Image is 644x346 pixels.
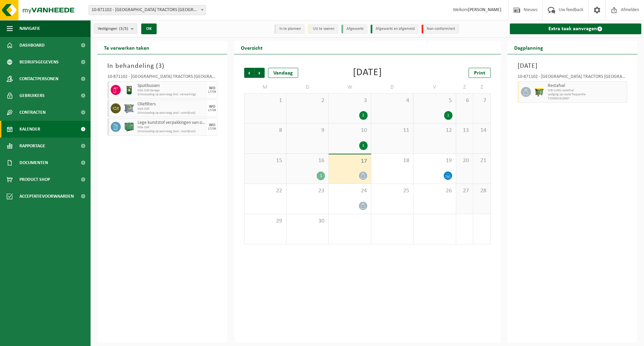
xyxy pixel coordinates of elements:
[308,24,338,34] li: Uit te voeren
[268,68,298,78] div: Vandaag
[460,157,470,164] span: 20
[138,130,206,134] span: Omwisseling op aanvraag (excl. voorrijkost)
[417,127,452,134] span: 12
[518,75,628,81] div: 10-871102 - [GEOGRAPHIC_DATA] TRACTORS [GEOGRAPHIC_DATA] - [GEOGRAPHIC_DATA]
[19,70,58,87] span: Contactpersonen
[138,83,206,89] span: Spuitbussen
[138,126,206,130] span: KGA Colli
[290,157,325,164] span: 16
[107,61,217,71] h3: In behandeling ( )
[209,86,215,90] div: WO
[375,127,410,134] span: 11
[248,97,283,104] span: 1
[317,171,325,180] div: 1
[107,75,217,81] div: 10-871102 - [GEOGRAPHIC_DATA] TRACTORS [GEOGRAPHIC_DATA] - [GEOGRAPHIC_DATA]
[473,81,490,93] td: Z
[19,104,46,121] span: Contracten
[19,138,45,154] span: Rapportage
[248,217,283,225] span: 29
[341,24,367,34] li: Afgewerkt
[417,97,452,104] span: 5
[234,41,269,54] h2: Overzicht
[19,20,40,37] span: Navigatie
[353,68,382,78] div: [DATE]
[548,89,626,93] span: WB-1100L restafval
[371,24,418,34] li: Afgewerkt en afgemeld
[417,187,452,195] span: 26
[548,93,626,97] span: Lediging op vaste frequentie
[332,187,367,195] span: 24
[124,103,134,113] img: PB-AP-0800-MET-02-01
[417,157,452,164] span: 19
[248,187,283,195] span: 22
[375,157,410,164] span: 18
[274,24,305,34] li: In te plannen
[477,127,487,134] span: 14
[477,157,487,164] span: 21
[290,127,325,134] span: 9
[244,81,286,93] td: M
[248,127,283,134] span: 8
[98,24,128,34] span: Vestigingen
[124,122,134,132] img: PB-HB-1400-HPE-GN-01
[332,97,367,104] span: 3
[19,87,45,104] span: Gebruikers
[124,85,134,95] img: PB-OT-0200-MET-00-32
[97,41,156,54] h2: Te verwerken taken
[138,102,206,107] span: Oliefilters
[460,187,470,195] span: 27
[534,87,544,97] img: WB-1100-HPE-GN-50
[290,97,325,104] span: 2
[371,81,414,93] td: D
[474,70,485,76] span: Print
[208,127,216,131] div: 17/09
[414,81,456,93] td: V
[19,121,40,138] span: Kalender
[209,105,215,109] div: WO
[286,81,329,93] td: D
[158,63,162,69] span: 3
[290,217,325,225] span: 30
[89,5,206,15] span: 10-871102 - TERBERG TRACTORS BELGIUM - DESTELDONK
[208,90,216,94] div: 17/09
[329,81,371,93] td: W
[510,23,642,34] a: Extra taak aanvragen
[375,97,410,104] span: 4
[477,97,487,104] span: 7
[138,89,206,93] span: KGA Colli Garage
[244,68,254,78] span: Vorige
[119,27,128,31] count: (3/3)
[290,187,325,195] span: 23
[469,68,491,78] a: Print
[332,127,367,134] span: 10
[209,123,215,127] div: WO
[460,127,470,134] span: 13
[138,111,206,115] span: Omwisseling op aanvraag (excl. voorrijkost)
[19,188,74,205] span: Acceptatievoorwaarden
[359,111,368,120] div: 2
[208,109,216,112] div: 17/09
[507,41,550,54] h2: Dagplanning
[19,154,48,171] span: Documenten
[468,7,501,12] strong: [PERSON_NAME]
[518,61,628,71] h3: [DATE]
[456,81,473,93] td: Z
[548,97,626,101] span: T250001918687
[138,107,206,111] span: KGA Colli
[19,171,50,188] span: Product Shop
[359,141,368,150] div: 1
[138,93,206,97] span: Omwisseling op aanvraag (incl. verwerking)
[460,97,470,104] span: 6
[444,111,452,120] div: 1
[375,187,410,195] span: 25
[422,24,459,34] li: Non-conformiteit
[19,37,45,54] span: Dashboard
[477,187,487,195] span: 28
[255,68,265,78] span: Volgende
[19,54,59,70] span: Bedrijfsgegevens
[94,23,137,34] button: Vestigingen(3/3)
[138,120,206,126] span: Lege kunststof verpakkingen van olie
[332,158,367,165] span: 17
[548,83,626,89] span: Restafval
[141,23,157,34] button: OK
